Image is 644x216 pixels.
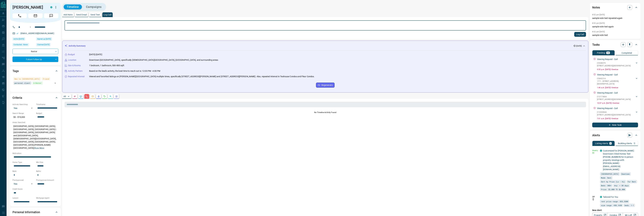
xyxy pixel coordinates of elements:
[600,150,602,152] div: condos.ca
[628,180,636,183] span: For Rent
[90,14,100,16] p: Send Text
[68,69,83,73] p: Activity Pattern
[12,161,35,164] p: Home Type:
[601,176,611,179] span: Mode: Rent
[601,200,628,203] span: rent price range: 855,5500
[597,86,638,89] p: 1:46 a.m. [DATE] - Overdue
[597,61,638,68] div: C5538079[STREET_ADDRESS],[GEOGRAPHIC_DATA]
[76,14,87,16] p: Send Email
[597,107,618,110] p: Viewing Request - Call
[12,209,58,216] div: Personal Information
[600,196,602,198] div: condos.ca
[33,82,42,84] span: A-Renter
[597,95,638,101] div: C12175834[STREET_ADDRESS],[GEOGRAPHIC_DATA]
[64,4,82,9] button: Timeline
[597,73,618,76] p: Viewing Request - Call
[592,5,600,10] h2: Notes
[592,34,638,37] p: sample note text
[16,32,18,35] svg: Email Verified
[12,106,35,111] div: Yes
[12,115,35,120] p: $0 - $19,000
[592,22,605,24] p: 8:52 pm [DATE]
[592,133,600,138] h2: Alerts
[21,32,54,35] a: [EMAIL_ADDRESS][DOMAIN_NAME]
[89,58,218,62] p: Downtown [GEOGRAPHIC_DATA], specifically [DEMOGRAPHIC_DATA][GEOGRAPHIC_DATA], [GEOGRAPHIC_DATA], ...
[65,43,586,49] div: Activity Summary[DATE]
[12,49,58,54] div: Renter
[14,37,24,40] span: Active [DATE]
[592,152,594,154] svg: Email
[597,62,631,64] p: C5538079
[65,111,586,114] p: No Timeline Activity Found
[12,181,35,186] div: Yes
[597,52,605,54] p: Pending
[89,69,160,73] p: Based on the lead's activity, the best time to reach out is: 12:00 PM - 4:00 PM
[621,172,630,175] span: Downtown
[68,58,76,62] p: Location
[597,98,631,101] p: [STREET_ADDRESS] , [GEOGRAPHIC_DATA]
[601,188,625,191] span: Price: $3,000 TO $6,000
[14,82,30,84] span: personal client
[597,110,638,117] div: C12208666[STREET_ADDRESS],[GEOGRAPHIC_DATA]
[12,103,35,106] p: Actively Searching:
[36,170,58,173] p: Baths:
[597,102,638,104] p: 10:07 p.m. [DATE] - Overdue
[12,124,58,151] p: [GEOGRAPHIC_DATA], [GEOGRAPHIC_DATA], [GEOGRAPHIC_DATA], [GEOGRAPHIC_DATA] | [GEOGRAPHIC_DATA], [...
[86,95,88,98] svg: Calls
[12,5,46,10] h1: [PERSON_NAME]
[12,179,35,181] p: Pre-Approved:
[592,123,638,127] button: New Task
[36,179,58,181] p: Pre-Approval Amount:
[597,58,618,61] p: Viewing Request - Call
[89,64,124,67] p: 1 bedroom, 1 bathroom, 500-800 sqft
[574,32,586,37] button: Log Call
[597,95,631,98] p: C12175834
[634,142,635,144] p: 1
[12,94,58,101] div: Criteria
[89,53,102,56] p: [DATE]-[DATE]
[592,149,598,152] p: Weekly
[12,95,22,100] h2: Criteria
[43,77,49,80] span: Friend
[36,161,58,164] p: Min Size:
[115,95,118,98] svg: Agent Actions
[603,196,618,198] a: Tailored For You
[34,147,44,150] button: Show More
[592,17,638,20] p: sample note text repeated again
[64,95,66,97] p: All
[601,184,611,187] span: Beds: 3BD+
[44,13,58,18] span: Message
[36,112,58,115] p: Budget:
[597,77,638,86] div: C56425141711 - [STREET_ADDRESS],[GEOGRAPHIC_DATA]
[68,64,81,67] p: Size & Rooms
[74,95,76,98] svg: Notes
[607,52,609,54] p: 13
[610,142,611,144] p: 2
[36,103,58,106] p: Timeframe:
[592,195,598,198] p: Off
[37,43,50,46] span: Claimed [DATE]
[28,13,43,18] span: Email
[80,95,82,98] svg: Lead Browsing Activity
[592,41,638,48] div: Tasks
[36,197,58,199] p: Mortgage Agent:
[597,64,631,67] p: [STREET_ADDRESS] , [GEOGRAPHIC_DATA]
[12,121,58,124] p: Areas Searched:
[14,77,40,80] span: New to [GEOGRAPHIC_DATA]
[104,14,111,16] p: Log Call
[12,112,35,115] p: Search Range:
[592,4,638,11] div: Notes
[68,75,85,78] p: Repeated Interest
[595,142,608,144] p: Listing Alerts
[601,180,625,183] span: Sort by Price (Lo - Hi)
[89,75,315,78] p: Viewed and favorited listings on [PERSON_NAME][GEOGRAPHIC_DATA] multiple times, specifically [STR...
[50,6,52,8] div: condos.ca
[53,81,57,85] button: Open
[592,14,605,16] p: 8:52 pm [DATE]
[12,152,58,155] p: Motivation:
[12,210,40,215] h2: Personal Information
[12,67,58,75] div: Tags
[597,114,631,116] p: [STREET_ADDRESS] , [GEOGRAPHIC_DATA]
[37,37,51,40] span: Signed up [DATE]
[622,52,632,54] p: Completed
